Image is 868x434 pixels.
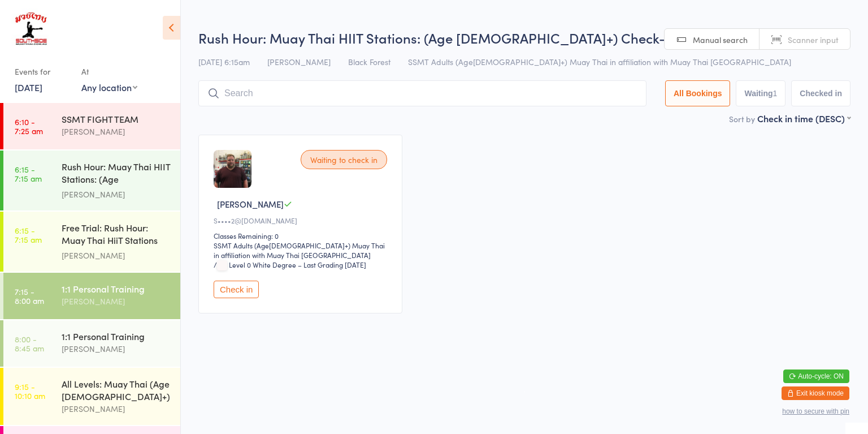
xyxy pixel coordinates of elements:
div: [PERSON_NAME] [62,295,171,308]
time: 6:10 - 7:25 am [15,117,43,135]
div: At [81,62,137,81]
a: 9:15 -10:10 amAll Levels: Muay Thai (Age [DEMOGRAPHIC_DATA]+)[PERSON_NAME] [3,368,180,425]
h2: Rush Hour: Muay Thai HIIT Stations: (Age [DEMOGRAPHIC_DATA]+) Check-in [198,28,850,47]
time: 9:15 - 10:10 am [15,382,45,400]
button: Check in [214,281,259,298]
div: [PERSON_NAME] [62,188,171,201]
time: 6:15 - 7:15 am [15,165,42,183]
div: SSMT Adults (Age[DEMOGRAPHIC_DATA]+) Muay Thai in affiliation with Muay Thai [GEOGRAPHIC_DATA] [214,240,390,260]
span: Scanner input [788,34,839,45]
div: Waiting to check in [301,150,387,169]
div: [PERSON_NAME] [62,342,171,355]
input: Search [198,80,646,106]
div: 1:1 Personal Training [62,282,171,295]
span: Manual search [693,34,748,45]
a: 8:00 -8:45 am1:1 Personal Training[PERSON_NAME] [3,320,180,367]
span: Black Forest [348,56,390,67]
div: [PERSON_NAME] [62,125,171,138]
img: image1697705590.png [214,150,251,188]
time: 6:15 - 7:15 am [15,226,42,244]
button: Exit kiosk mode [782,386,849,400]
a: 7:15 -8:00 am1:1 Personal Training[PERSON_NAME] [3,273,180,319]
div: Any location [81,81,137,93]
button: Waiting1 [736,80,785,106]
span: [PERSON_NAME] [267,56,331,67]
div: Check in time (DESC) [757,112,850,124]
span: [PERSON_NAME] [217,198,284,210]
div: SSMT FIGHT TEAM [62,113,171,125]
time: 8:00 - 8:45 am [15,334,44,353]
button: Auto-cycle: ON [783,369,849,383]
div: 1:1 Personal Training [62,330,171,342]
a: 6:15 -7:15 amRush Hour: Muay Thai HIIT Stations: (Age [DEMOGRAPHIC_DATA]+)[PERSON_NAME] [3,151,180,210]
div: [PERSON_NAME] [62,402,171,415]
div: [PERSON_NAME] [62,249,171,262]
img: Southside Muay Thai & Fitness [11,8,50,51]
button: Checked in [791,80,850,106]
button: All Bookings [665,80,731,106]
span: SSMT Adults (Age[DEMOGRAPHIC_DATA]+) Muay Thai in affiliation with Muay Thai [GEOGRAPHIC_DATA] [408,56,791,67]
div: Free Trial: Rush Hour: Muay Thai HiiT Stations (a... [62,221,171,249]
div: Rush Hour: Muay Thai HIIT Stations: (Age [DEMOGRAPHIC_DATA]+) [62,160,171,188]
span: / Level 0 White Degree – Last Grading [DATE] [214,260,366,269]
a: 6:10 -7:25 amSSMT FIGHT TEAM[PERSON_NAME] [3,103,180,149]
div: 1 [773,89,778,98]
div: S••••2@[DOMAIN_NAME] [214,216,390,225]
div: Events for [15,62,70,81]
a: [DATE] [15,81,42,93]
label: Sort by [729,113,755,124]
div: All Levels: Muay Thai (Age [DEMOGRAPHIC_DATA]+) [62,377,171,402]
span: [DATE] 6:15am [198,56,250,67]
button: how to secure with pin [782,407,849,415]
a: 6:15 -7:15 amFree Trial: Rush Hour: Muay Thai HiiT Stations (a...[PERSON_NAME] [3,212,180,272]
time: 7:15 - 8:00 am [15,287,44,305]
div: Classes Remaining: 0 [214,231,390,240]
